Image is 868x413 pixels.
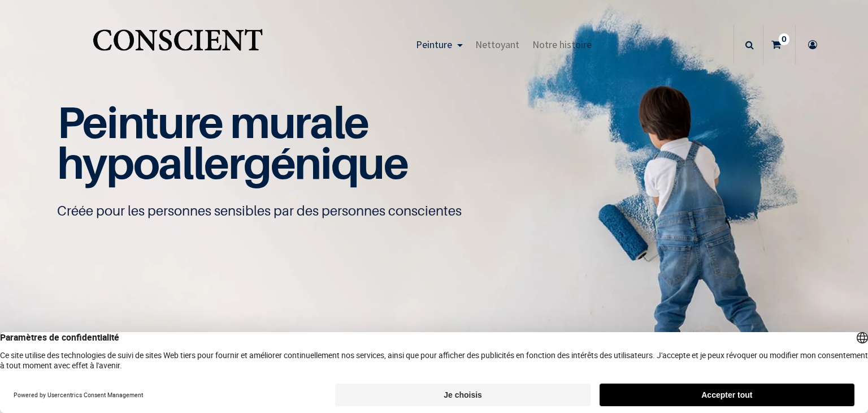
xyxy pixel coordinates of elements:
[90,23,265,67] a: Logo of Conscient
[416,38,452,51] span: Peinture
[57,96,368,148] span: Peinture murale
[57,136,408,189] span: hypoallergénique
[532,38,592,51] span: Notre histoire
[475,38,519,51] span: Nettoyant
[90,23,265,67] img: Conscient
[779,33,789,45] sup: 0
[410,25,469,64] a: Peinture
[763,25,795,64] a: 0
[57,202,811,220] p: Créée pour les personnes sensibles par des personnes conscientes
